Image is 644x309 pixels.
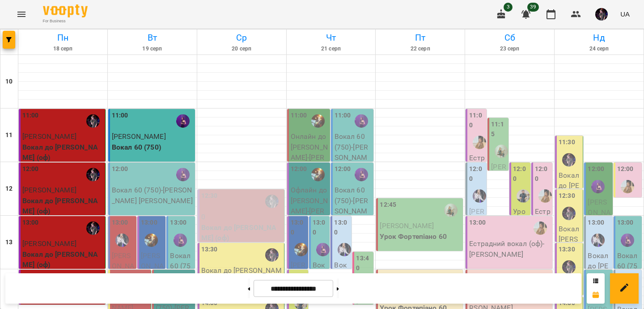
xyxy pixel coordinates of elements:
[5,77,13,87] h6: 10
[491,163,506,203] span: [PERSON_NAME]
[20,31,106,45] h6: Пн
[22,249,103,270] p: Вокал до [PERSON_NAME] (оф)
[588,218,604,228] label: 13:00
[491,120,507,139] label: 11:15
[5,238,13,247] h6: 13
[469,207,484,247] span: [PERSON_NAME]
[201,191,218,201] label: 12:30
[377,45,463,53] h6: 22 серп
[22,111,39,121] label: 11:00
[559,245,575,255] label: 13:30
[144,234,158,247] div: Павло
[316,243,330,256] img: Божена Поліщук
[112,111,128,121] label: 11:00
[86,168,100,181] img: Валерія
[444,204,458,217] img: Олександра
[469,111,485,130] label: 11:00
[504,3,513,12] span: 3
[201,222,282,243] p: Вокал до [PERSON_NAME] (оф)
[43,4,88,17] img: Voopty Logo
[377,31,463,45] h6: Пт
[517,189,530,203] img: Сергій
[199,45,285,53] h6: 20 серп
[22,132,76,141] span: [PERSON_NAME]
[469,218,486,228] label: 13:00
[174,234,187,247] img: Божена Поліщук
[355,168,368,181] img: Божена Поліщук
[141,218,157,228] label: 13:00
[265,195,279,208] img: Валерія
[591,180,605,193] img: Божена Поліщук
[562,207,576,220] img: Валерія
[534,221,547,235] img: Діна
[20,45,106,53] h6: 18 серп
[466,45,553,53] h6: 23 серп
[535,164,551,184] label: 12:00
[201,245,218,255] label: 13:30
[112,164,128,174] label: 12:00
[311,114,325,128] img: Павло
[112,185,193,206] p: Вокал 60 (750) - [PERSON_NAME] [PERSON_NAME]
[562,153,576,167] img: Валерія
[288,31,374,45] h6: Чт
[86,221,100,235] img: Валерія
[335,164,351,174] label: 12:00
[86,114,100,128] div: Валерія
[588,164,604,174] label: 12:00
[22,142,103,163] p: Вокал до [PERSON_NAME] (оф)
[201,265,282,286] p: Вокал до [PERSON_NAME] (оф) - [PERSON_NAME]
[473,136,486,149] div: Діна
[513,206,529,301] p: Урок Барабанів - [PERSON_NAME]
[469,164,485,184] label: 12:00
[620,9,630,19] span: UA
[380,200,396,210] label: 12:45
[199,31,285,45] h6: Ср
[559,138,575,147] label: 11:30
[291,111,307,121] label: 11:00
[473,189,486,203] div: Ольга
[291,261,306,301] span: [PERSON_NAME]
[513,164,529,184] label: 12:00
[621,180,634,193] img: Діна
[294,243,308,256] div: Павло
[313,218,328,237] label: 13:00
[621,234,634,247] img: Божена Поліщук
[559,191,575,201] label: 12:30
[335,185,372,227] p: Вокал 60 (750) - [PERSON_NAME]
[176,168,190,181] img: Божена Поліщук
[338,243,351,256] div: Ольга
[495,145,508,158] img: Олександра
[562,260,576,274] img: Валерія
[112,218,128,228] label: 13:00
[22,196,103,217] p: Вокал до [PERSON_NAME] (оф)
[291,164,307,174] label: 12:00
[112,142,193,153] p: Вокал 60 (750)
[617,218,634,228] label: 13:00
[355,114,368,128] img: Божена Поліщук
[588,198,610,227] span: [PERSON_NAME]
[22,186,76,194] span: [PERSON_NAME]
[141,251,164,281] span: [PERSON_NAME]
[170,218,186,228] label: 13:00
[538,189,552,203] img: Діна
[527,3,539,12] span: 39
[559,170,581,255] p: Вокал до [PERSON_NAME] (оф) - [PERSON_NAME]
[380,231,461,242] p: Урок Фортепіано 60
[265,248,279,262] img: Валерія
